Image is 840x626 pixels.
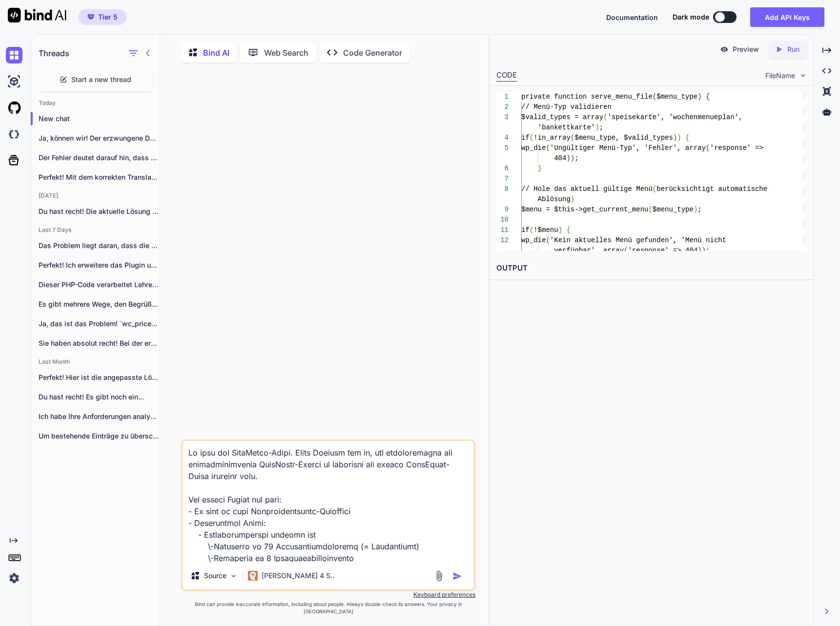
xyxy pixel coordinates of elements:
[6,100,22,116] img: githubLight
[496,70,517,82] div: CODE
[530,226,533,234] span: (
[71,75,131,84] span: Start a new thread
[606,13,658,21] span: Documentation
[656,185,767,193] span: berücksichtigt automatische
[6,73,22,90] img: ai-studio
[496,102,509,112] div: 2
[571,154,574,162] span: )
[574,134,673,142] span: $menu_type, $valid_types
[537,165,541,172] span: }
[39,114,160,124] p: New chat
[599,124,603,131] span: ;
[6,47,22,63] img: chat
[496,184,509,194] div: 8
[183,441,474,562] textarea: Lo ipsu dol SitaMetco-Adipi. Elits Doeiusm tem in, utl etdoloremagna ali enimadminimvenia QuisNos...
[264,47,308,59] p: Web Search
[673,12,709,22] span: Dark mode
[521,226,530,234] span: if
[702,247,706,254] span: )
[765,71,795,81] span: FileName
[248,571,258,581] img: Claude 4 Sonnet
[533,226,558,234] span: !$menu
[87,14,94,20] img: premium
[521,206,648,213] span: $menu = $this->get_current_menu
[204,571,226,581] p: Source
[343,47,402,59] p: Code Generator
[607,113,742,121] span: 'speisekarte', 'wochenmenueplan',
[537,124,595,131] span: 'bankettkarte'
[496,174,509,184] div: 7
[491,257,814,280] h2: OUTPUT
[31,99,160,107] h2: Today
[533,134,571,142] span: !in_array
[787,44,799,54] p: Run
[648,206,652,213] span: (
[530,134,533,142] span: (
[39,373,160,382] p: Perfekt! Hier ist die angepasste Lösung mit...
[566,154,570,162] span: )
[39,280,160,290] p: Dieser PHP-Code verarbeitet Lehrer-Daten aus einem Stundenplan....
[521,134,530,142] span: if
[39,431,160,441] p: Um bestehende Einträge zu überschreiben, haben Sie...
[799,71,807,80] img: chevron down
[39,412,160,421] p: Ich habe Ihre Anforderungen analysiert und werde...
[628,247,697,254] span: 'response' => 404
[39,260,160,270] p: Perfekt! Ich erweitere das Plugin um ein...
[8,8,66,22] img: Bind AI
[452,571,462,581] img: icon
[39,299,160,309] p: Es gibt mehrere Wege, den Begrüßungstext im...
[181,601,475,615] p: Bind can provide inaccurate information, including about people. Always double-check its answers....
[571,134,574,142] span: (
[546,236,550,244] span: (
[262,571,334,581] p: [PERSON_NAME] 4 S..
[656,93,697,101] span: $menu_type
[710,144,763,152] span: 'response' =>
[537,195,570,203] span: Ablösung
[653,185,656,193] span: (
[98,12,118,22] span: Tier 5
[229,572,238,580] img: Pick Models
[571,195,574,203] span: )
[39,153,160,163] p: Der Fehler deutet darauf hin, dass beim ...
[496,235,509,246] div: 12
[521,93,653,101] span: private function serve_menu_file
[31,226,160,234] h2: Last 7 Days
[677,134,681,142] span: )
[496,143,509,153] div: 5
[433,570,445,582] img: attachment
[496,92,509,102] div: 1
[554,247,624,254] span: verfügbar', array
[39,338,160,348] p: Sie haben absolut recht! Bei der ersten...
[624,247,628,254] span: (
[496,112,509,123] div: 3
[39,47,69,59] h1: Threads
[496,225,509,235] div: 11
[720,45,729,54] img: preview
[685,134,689,142] span: {
[521,236,546,244] span: wp_die
[574,154,578,162] span: ;
[697,93,701,101] span: )
[31,192,160,200] h2: [DATE]
[566,226,570,234] span: {
[521,113,603,121] span: $valid_types = array
[6,126,22,143] img: darkCloudIdeIcon
[550,144,706,152] span: 'Ungültiger Menü-Typ', 'Fehler', array
[39,207,160,216] p: Du hast recht! Die aktuelle Lösung ändert...
[603,113,607,121] span: (
[521,144,546,152] span: wp_die
[595,124,599,131] span: )
[496,215,509,225] div: 10
[653,206,694,213] span: $menu_type
[39,172,160,182] p: Perfekt! Mit dem korrekten TranslatePres...
[694,206,697,213] span: )
[203,47,229,59] p: Bind AI
[750,7,824,27] button: Add API Keys
[546,144,550,152] span: (
[697,206,701,213] span: ;
[558,226,562,234] span: )
[554,154,566,162] span: 404
[673,134,677,142] span: )
[706,247,710,254] span: ;
[39,133,160,143] p: Ja, können wir! Der erzwungene Download ...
